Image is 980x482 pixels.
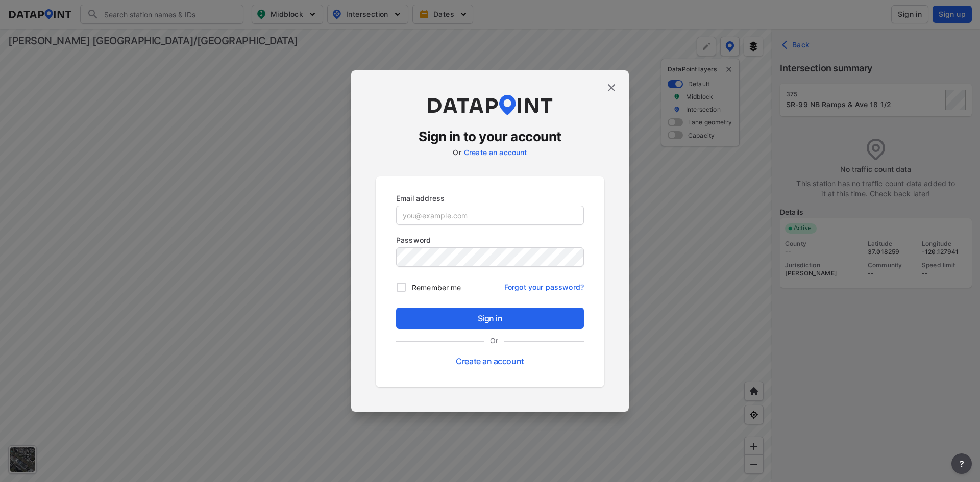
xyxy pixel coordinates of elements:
button: more [951,453,972,474]
span: Sign in [404,312,576,324]
p: Email address [396,193,584,204]
h3: Sign in to your account [376,128,604,146]
button: Sign in [396,308,584,329]
a: Create an account [464,148,527,157]
img: dataPointLogo.9353c09d.svg [426,95,554,115]
img: close.efbf2170.svg [605,82,618,94]
label: Or [453,148,461,157]
label: Or [484,335,504,346]
span: Remember me [412,282,461,293]
a: Forgot your password? [504,276,584,292]
a: Create an account [456,356,524,366]
span: ? [958,458,966,470]
p: Password [396,235,584,245]
input: you@example.com [397,206,583,224]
